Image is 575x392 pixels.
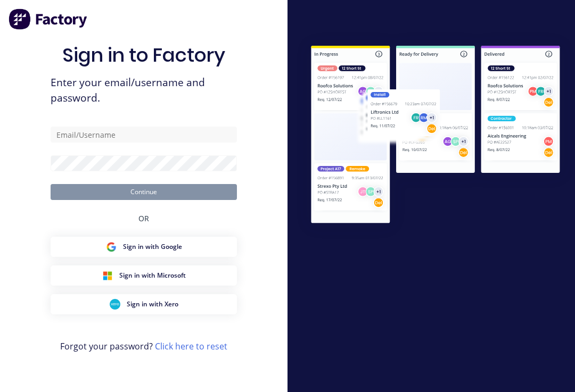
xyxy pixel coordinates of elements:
img: Google Sign in [106,241,117,252]
button: Xero Sign inSign in with Xero [51,294,237,314]
h1: Sign in to Factory [62,44,225,66]
img: Xero Sign in [110,299,120,310]
span: Sign in with Google [123,242,182,252]
input: Email/Username [51,127,237,143]
span: Sign in with Xero [127,299,178,309]
button: Microsoft Sign inSign in with Microsoft [51,265,237,286]
img: Microsoft Sign in [102,270,113,281]
div: OR [138,200,149,237]
button: Google Sign inSign in with Google [51,237,237,257]
span: Sign in with Microsoft [119,271,186,280]
span: Forgot your password? [60,340,227,353]
a: Click here to reset [155,340,227,352]
button: Continue [51,184,237,200]
span: Enter your email/username and password. [51,75,237,106]
img: Factory [9,9,88,30]
img: Sign in [296,32,575,240]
